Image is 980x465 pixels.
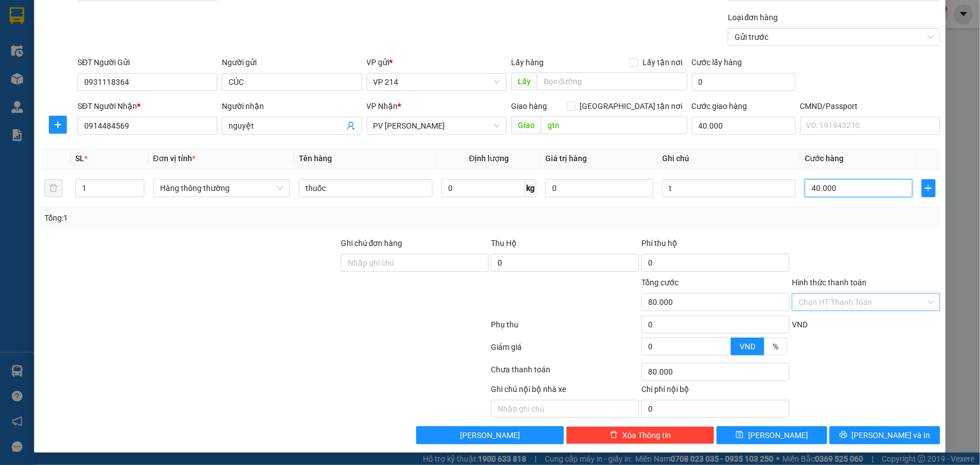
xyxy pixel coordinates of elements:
[545,154,587,163] span: Giá trị hàng
[11,78,23,94] span: Nơi gửi:
[658,148,800,170] th: Ghi chú
[299,154,332,163] span: Tên hàng
[641,237,790,254] div: Phí thu hộ
[153,154,195,163] span: Đơn vị tính
[469,154,509,163] span: Định lượng
[347,121,355,130] span: user-add
[367,56,507,69] div: VP gửi
[341,254,489,272] input: Ghi chú đơn hàng
[537,72,687,90] input: Dọc đường
[692,117,796,135] input: Cước giao hàng
[576,100,687,112] span: [GEOGRAPHIC_DATA] tận nơi
[490,318,641,338] div: Phụ thu
[610,431,618,440] span: delete
[662,179,796,197] input: Ghi Chú
[222,56,362,69] div: Người gửi
[44,179,62,197] button: delete
[639,56,687,69] span: Lấy tận nơi
[728,13,778,22] label: Loại đơn hàng
[86,78,104,94] span: Nơi nhận:
[490,363,641,383] div: Chưa thanh toán
[113,79,156,91] span: PV [PERSON_NAME]
[800,100,940,112] div: CMND/Passport
[511,116,541,134] span: Giao
[491,383,639,400] div: Ghi chú nội bộ nhà xe
[222,100,362,112] div: Người nhận
[490,341,641,361] div: Giảm giá
[740,342,755,351] span: VND
[541,116,687,134] input: Dọc đường
[852,429,931,441] span: [PERSON_NAME] và In
[641,278,678,287] span: Tổng cước
[622,429,671,441] span: Xóa Thông tin
[692,73,796,91] input: Cước lấy hàng
[566,426,714,444] button: deleteXóa Thông tin
[160,180,284,197] span: Hàng thông thường
[717,426,827,444] button: save[PERSON_NAME]
[525,179,536,197] span: kg
[773,342,778,351] span: %
[299,179,432,197] input: VD: Bàn, Ghế
[109,42,158,51] span: 21408250638
[491,239,517,248] span: Thu Hộ
[75,154,84,163] span: SL
[736,431,744,440] span: save
[107,51,158,59] span: 16:07:51 [DATE]
[511,58,544,67] span: Lấy hàng
[792,320,808,329] span: VND
[641,383,790,400] div: Chi phí nội bộ
[367,102,398,111] span: VP Nhận
[922,179,936,197] button: plus
[460,429,520,441] span: [PERSON_NAME]
[692,58,742,67] label: Cước lấy hàng
[491,400,639,418] input: Nhập ghi chú
[38,79,56,85] span: VP 214
[805,154,844,163] span: Cước hàng
[922,184,935,193] span: plus
[511,102,547,111] span: Giao hàng
[78,100,217,112] div: SĐT Người Nhận
[44,212,379,224] div: Tổng: 1
[29,18,91,60] strong: CÔNG TY TNHH [GEOGRAPHIC_DATA] 214 QL13 - P.26 - Q.BÌNH THẠNH - TP HCM 1900888606
[735,29,933,45] span: Gửi trước
[748,429,808,441] span: [PERSON_NAME]
[11,25,26,53] img: logo
[78,56,217,69] div: SĐT Người Gửi
[692,102,747,111] label: Cước giao hàng
[49,116,67,134] button: plus
[373,74,500,90] span: VP 214
[511,72,537,90] span: Lấy
[373,117,500,134] span: PV Gia Nghĩa
[829,426,940,444] button: printer[PERSON_NAME] và In
[39,67,130,76] strong: BIÊN NHẬN GỬI HÀNG HOÁ
[341,239,403,248] label: Ghi chú đơn hàng
[416,426,564,444] button: [PERSON_NAME]
[840,431,847,440] span: printer
[792,278,867,287] label: Hình thức thanh toán
[49,120,66,129] span: plus
[545,179,653,197] input: 0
